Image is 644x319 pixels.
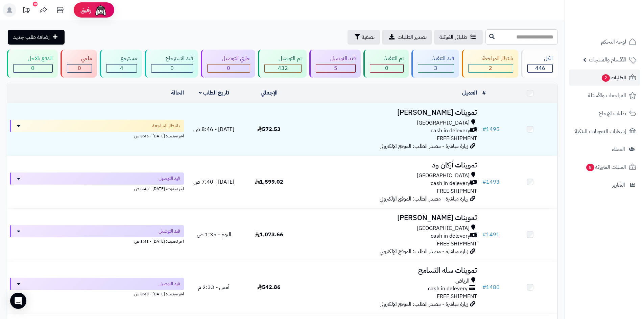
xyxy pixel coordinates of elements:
span: زيارة مباشرة - مصدر الطلب: الموقع الإلكتروني [380,142,468,150]
span: 0 [170,64,174,72]
span: 2 [602,74,610,82]
img: ai-face.png [94,3,108,17]
a: #1493 [482,178,500,186]
span: cash in delevery [431,127,470,135]
div: بانتظار المراجعة [468,55,514,62]
span: التقارير [612,180,625,190]
a: إضافة طلب جديد [8,30,65,45]
span: بانتظار المراجعة [152,123,180,129]
span: FREE SHIPMENT [437,240,477,248]
div: جاري التوصيل [207,55,250,62]
div: الكل [527,55,553,62]
a: #1495 [482,125,500,133]
span: 446 [535,64,545,72]
a: إشعارات التحويلات البنكية [569,123,640,139]
a: تصدير الطلبات [382,30,432,45]
span: FREE SHIPMENT [437,187,477,195]
span: طلبات الإرجاع [599,109,626,118]
span: FREE SHIPMENT [437,134,477,142]
span: 8 [586,164,594,171]
div: 5 [316,64,355,72]
div: 0 [151,64,193,72]
a: لوحة التحكم [569,34,640,50]
div: الدفع بالآجل [13,55,53,62]
span: 572.53 [257,125,281,133]
span: تصدير الطلبات [398,33,427,41]
span: زيارة مباشرة - مصدر الطلب: الموقع الإلكتروني [380,195,468,203]
h3: تموينات أركان ود [299,161,477,169]
div: قيد الاسترجاع [151,55,193,62]
a: بانتظار المراجعة 2 [460,50,520,78]
a: الحالة [171,89,184,97]
span: لوحة التحكم [601,37,626,47]
span: إشعارات التحويلات البنكية [575,127,626,136]
a: الكل446 [520,50,559,78]
a: السلات المتروكة8 [569,159,640,175]
span: FREE SHIPMENT [437,292,477,300]
span: 1,599.02 [255,178,283,186]
span: cash in delevery [431,232,470,240]
div: تم التوصيل [264,55,302,62]
a: الدفع بالآجل 0 [5,50,59,78]
div: Open Intercom Messenger [10,293,26,309]
span: 432 [278,64,288,72]
span: 0 [31,64,34,72]
span: # [482,283,486,291]
span: 1,073.66 [255,231,283,239]
a: تم التنفيذ 0 [362,50,410,78]
span: [DATE] - 8:46 ص [193,125,234,133]
span: السلات المتروكة [586,162,626,172]
a: العملاء [569,141,640,157]
a: # [482,89,486,97]
a: جاري التوصيل 0 [199,50,257,78]
a: تم التوصيل 432 [257,50,308,78]
span: المراجعات والأسئلة [588,91,626,100]
div: ملغي [67,55,92,62]
a: قيد التوصيل 5 [308,50,362,78]
div: 0 [67,64,92,72]
span: زيارة مباشرة - مصدر الطلب: الموقع الإلكتروني [380,247,468,256]
div: 0 [14,64,52,72]
span: [GEOGRAPHIC_DATA] [417,172,470,180]
div: قيد التوصيل [316,55,356,62]
span: 4 [120,64,123,72]
div: اخر تحديث: [DATE] - 8:43 ص [10,237,184,244]
span: 3 [434,64,437,72]
a: طلبات الإرجاع [569,105,640,122]
a: العميل [462,89,477,97]
a: تحديثات المنصة [18,3,35,19]
span: 0 [385,64,388,72]
div: اخر تحديث: [DATE] - 8:43 ص [10,185,184,192]
span: قيد التوصيل [159,228,180,235]
a: ملغي 0 [59,50,99,78]
h3: تموينات [PERSON_NAME] [299,214,477,222]
span: # [482,178,486,186]
a: التقارير [569,177,640,193]
span: الأقسام والمنتجات [589,55,626,64]
a: مسترجع 4 [98,50,143,78]
span: 0 [227,64,230,72]
a: #1480 [482,283,500,291]
span: 5 [334,64,337,72]
span: تصفية [362,33,375,41]
span: 542.86 [257,283,281,291]
img: logo-2.png [598,17,638,31]
a: طلباتي المُوكلة [434,30,483,45]
span: قيد التوصيل [159,175,180,182]
div: 2 [469,64,513,72]
a: #1491 [482,231,500,239]
div: 3 [418,64,454,72]
div: تم التنفيذ [370,55,404,62]
span: اليوم - 1:35 ص [197,231,231,239]
div: اخر تحديث: [DATE] - 8:46 ص [10,132,184,139]
div: 0 [208,64,250,72]
span: إضافة طلب جديد [13,33,50,41]
div: قيد التنفيذ [418,55,454,62]
span: # [482,231,486,239]
span: زيارة مباشرة - مصدر الطلب: الموقع الإلكتروني [380,300,468,308]
span: # [482,125,486,133]
a: قيد الاسترجاع 0 [143,50,199,78]
span: الرياض [455,277,470,285]
span: طلباتي المُوكلة [439,33,467,41]
span: 2 [489,64,492,72]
